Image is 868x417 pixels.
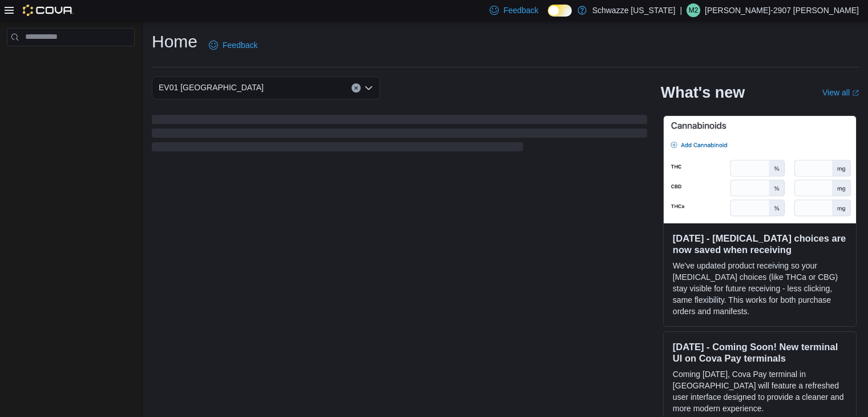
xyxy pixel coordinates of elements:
h3: [DATE] - Coming Soon! New terminal UI on Cova Pay terminals [673,341,847,364]
button: Open list of options [364,83,373,93]
h1: Home [152,30,197,53]
img: Cova [23,5,74,16]
input: Dark Mode [548,5,572,17]
p: Coming [DATE], Cova Pay terminal in [GEOGRAPHIC_DATA] will feature a refreshed user interface des... [673,368,847,414]
a: View allExternal link [822,88,859,97]
nav: Complex example [7,49,135,76]
button: Clear input [352,83,361,93]
h3: [DATE] - [MEDICAL_DATA] choices are now saved when receiving [673,232,847,255]
p: We've updated product receiving so your [MEDICAL_DATA] choices (like THCa or CBG) stay visible fo... [673,260,847,317]
p: [PERSON_NAME]-2907 [PERSON_NAME] [705,3,859,17]
h2: What's new [661,83,745,102]
span: M2 [689,3,699,17]
a: Feedback [204,34,262,57]
span: Loading [152,117,647,154]
div: Matthew-2907 Padilla [687,3,700,17]
span: EV01 [GEOGRAPHIC_DATA] [159,81,264,94]
p: | [680,3,682,17]
span: Feedback [223,39,257,51]
span: Feedback [503,5,538,16]
p: Schwazze [US_STATE] [592,3,676,17]
svg: External link [852,90,859,97]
